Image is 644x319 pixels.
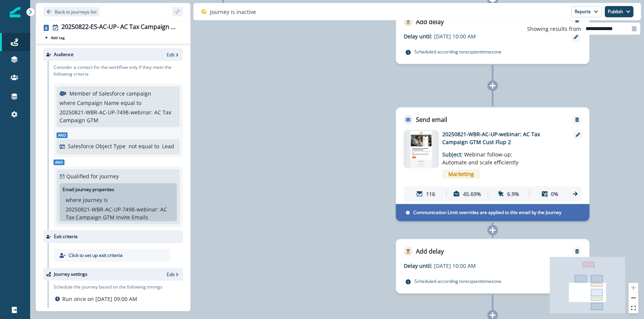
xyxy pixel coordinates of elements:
[121,99,141,107] p: equal to
[414,277,501,285] p: Scheduled according to recipient timezone
[551,190,558,198] p: 0%
[396,107,590,221] div: Send emailRemoveemail asset unavailable20250821-WBR-AC-UP-webinar: AC Tax Campaign GTM Cust Flup ...
[396,239,590,293] div: Add delayRemoveDelay until:[DATE] 10:00 AMScheduled according torecipienttimezone
[54,284,163,290] p: Schedule the journey based on the following timings
[60,108,177,124] p: 20250821-WBR-AC-UP-7498-webinar: AC Tax Campaign GTM
[210,8,256,16] p: Journey is inactive
[167,271,175,278] p: Edit
[442,151,518,166] span: Webinar follow-up: Automate and scale efficiently
[54,271,87,278] p: Journey settings
[66,172,119,180] p: Qualified for journey
[434,262,528,270] p: [DATE] 10:00 AM
[571,6,602,17] button: Reports
[54,159,64,165] span: And
[54,233,78,240] p: Exit criteria
[463,190,481,198] p: 45.69%
[507,190,519,198] p: 6.9%
[416,247,444,256] p: Add delay
[104,196,108,204] p: is
[172,7,183,16] button: sidebar collapse toggle
[62,295,137,303] p: Run once on [DATE] 09:00 AM
[629,293,638,303] button: zoom out
[442,146,537,166] p: Subject:
[68,142,126,150] p: Salesforce Object Type
[69,90,151,97] p: Member of Salesforce campaign
[51,35,64,40] p: Add tag
[167,271,180,278] button: Edit
[57,132,67,138] span: And
[55,9,97,15] p: Back to journeys list
[66,196,102,204] p: where journey
[414,48,501,55] p: Scheduled according to recipient timezone
[54,64,183,77] p: Consider a contact for the workflow only if they meet the following criteria
[54,51,74,58] p: Audience
[404,262,434,270] p: Delay until:
[167,52,175,58] p: Edit
[442,169,480,179] span: Marketing
[571,249,583,254] button: Remove
[167,52,180,58] button: Edit
[69,252,123,259] p: Click to set up exit criteria
[396,9,590,64] div: Add delayRemoveDelay until:[DATE] 10:00 AMScheduled according torecipienttimezone
[442,130,563,146] p: 20250821-WBR-AC-UP-webinar: AC Tax Campaign GTM Cust Flup 2
[63,186,114,193] p: Email journey properties
[60,99,75,107] p: where
[434,32,528,40] p: [DATE] 10:00 AM
[426,190,435,198] p: 116
[413,209,561,216] p: Communication Limit overrides are applied to this email by the Journey
[605,6,633,17] button: Publish
[129,142,159,150] p: not equal to
[527,25,581,33] p: Showing results from
[406,130,436,168] img: email asset unavailable
[571,117,583,122] button: Remove
[43,35,66,41] button: Add tag
[43,7,100,17] button: Go back
[66,205,171,221] p: 20250821-WBR-AC-UP-7498-webinar: AC Tax Campaign GTM Invite Emails
[10,7,20,17] img: Inflection
[77,99,119,107] p: Campaign Name
[629,303,638,313] button: fit view
[416,115,447,124] p: Send email
[404,32,434,40] p: Delay until:
[61,23,180,32] div: 20250822-ES-AC-UP- AC Tax Campaign Webinar GTM Follow Up
[162,142,174,150] p: Lead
